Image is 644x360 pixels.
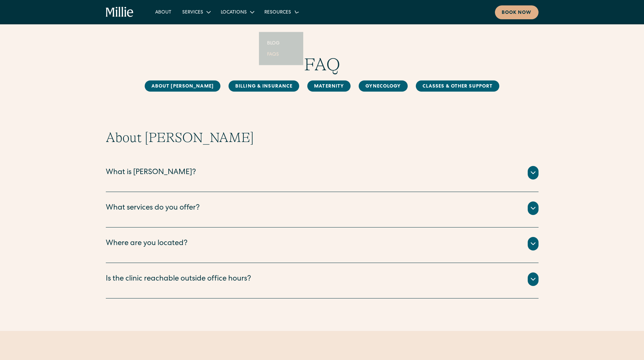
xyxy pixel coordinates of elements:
[106,203,200,214] div: What services do you offer?
[359,80,407,92] a: Gynecology
[106,54,539,75] h1: FAQ
[145,80,220,92] a: About [PERSON_NAME]
[221,9,247,16] div: Locations
[262,38,285,49] a: Blog
[106,274,251,285] div: Is the clinic reachable outside office hours?
[259,32,303,65] nav: Resources
[177,6,215,18] div: Services
[495,5,539,19] a: Book now
[502,9,532,17] div: Book now
[215,6,259,18] div: Locations
[106,238,188,249] div: Where are you located?
[229,80,299,92] a: Billing & Insurance
[307,80,351,92] a: MAternity
[182,9,203,16] div: Services
[264,9,291,16] div: Resources
[150,6,177,18] a: About
[416,80,500,92] a: Classes & Other Support
[106,167,196,178] div: What is [PERSON_NAME]?
[262,49,284,60] a: FAQs
[106,7,134,18] a: home
[259,6,303,18] div: Resources
[106,129,539,146] h2: About [PERSON_NAME]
